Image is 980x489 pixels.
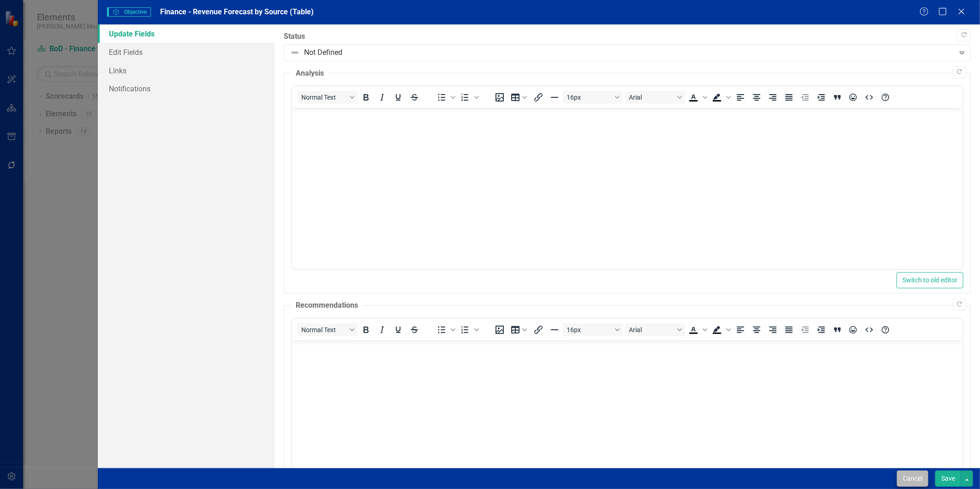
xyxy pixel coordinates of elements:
button: Insert/edit link [531,91,546,104]
label: Status [284,31,971,42]
button: Align left [732,323,748,336]
button: Help [878,323,893,336]
iframe: Rich Text Area [292,108,962,269]
button: Blockquote [829,323,845,336]
button: HTML Editor [861,91,877,104]
div: Background color Black [709,323,732,336]
button: Blockquote [829,91,845,104]
button: Align center [748,91,764,104]
div: Numbered list [457,91,480,104]
button: Table [508,91,530,104]
span: Arial [628,326,674,334]
button: Increase indent [813,91,829,104]
button: Emojis [845,323,861,336]
button: Cancel [897,471,928,487]
button: Help [878,91,893,104]
div: Text color Black [685,323,708,336]
button: Insert image [492,91,508,104]
button: Save [935,471,961,487]
button: Align right [765,91,780,104]
a: Links [98,61,274,80]
button: Switch to old editor [896,272,963,288]
div: Numbered list [457,323,480,336]
button: Strikethrough [406,91,422,104]
button: Emojis [845,91,861,104]
button: Horizontal line [547,91,562,104]
a: Update Fields [98,24,274,43]
button: Align center [748,323,764,336]
div: Text color Black [685,91,708,104]
button: Underline [390,91,406,104]
button: Justify [781,323,796,336]
button: HTML Editor [861,323,877,336]
button: Bold [358,323,374,336]
span: Normal Text [301,94,347,101]
div: Bullet list [434,91,457,104]
button: Block Normal Text [298,91,358,104]
button: Italic [374,323,390,336]
button: Block Normal Text [298,323,358,336]
span: Objective [107,7,150,17]
legend: Recommendations [291,300,363,311]
button: Increase indent [813,323,829,336]
button: Insert image [492,323,508,336]
button: Align right [765,323,780,336]
legend: Analysis [291,68,329,79]
span: 16px [566,326,611,334]
div: Background color Black [709,91,732,104]
button: Bold [358,91,374,104]
button: Decrease indent [797,91,813,104]
button: Font Arial [625,323,685,336]
span: 16px [566,94,611,101]
button: Align left [732,91,748,104]
button: Strikethrough [406,323,422,336]
button: Font size 16px [562,91,622,104]
div: Bullet list [434,323,457,336]
button: Decrease indent [797,323,813,336]
button: Justify [781,91,796,104]
a: Notifications [98,79,274,98]
button: Font Arial [625,91,685,104]
button: Italic [374,91,390,104]
button: Underline [390,323,406,336]
span: Arial [628,94,674,101]
span: Finance - Revenue Forecast by Source (Table) [160,7,314,16]
span: Normal Text [301,326,347,334]
button: Horizontal line [547,323,562,336]
button: Font size 16px [562,323,622,336]
a: Edit Fields [98,43,274,61]
button: Table [508,323,530,336]
button: Insert/edit link [531,323,546,336]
